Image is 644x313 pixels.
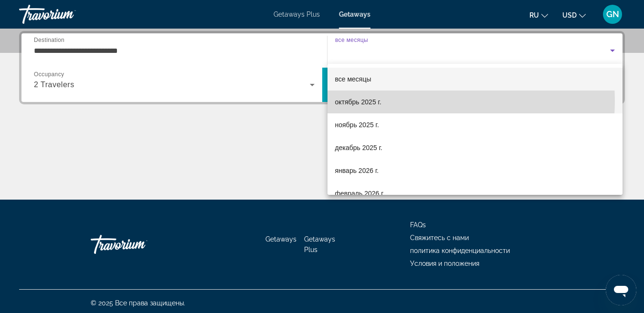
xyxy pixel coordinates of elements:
span: февраль 2026 г. [335,188,385,199]
span: октябрь 2025 г. [335,96,381,108]
span: январь 2026 г. [335,165,379,176]
iframe: Кнопка запуска окна обмена сообщениями [606,275,636,305]
span: ноябрь 2025 г. [335,119,379,131]
span: декабрь 2025 г. [335,142,382,153]
span: все месяцы [335,75,371,83]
